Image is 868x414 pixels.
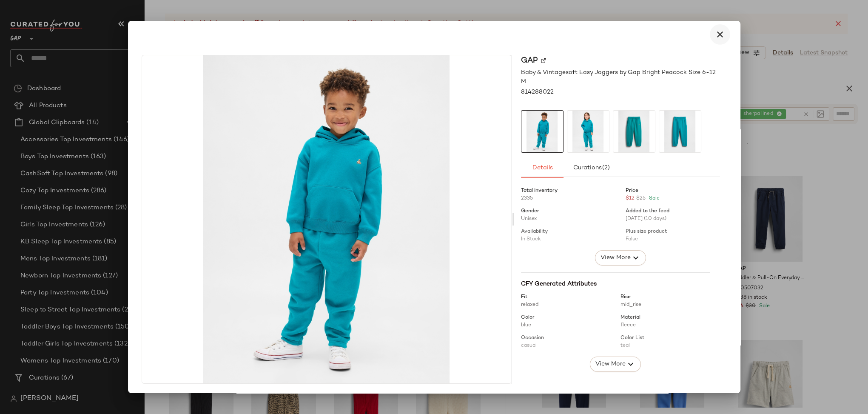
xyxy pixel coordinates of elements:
[589,357,640,372] button: View More
[659,111,701,152] img: cn60618010.jpg
[600,253,630,263] span: View More
[521,280,710,288] div: CFY Generated Attributes
[142,55,511,383] img: cn60618031.jpg
[595,250,646,266] button: View More
[613,111,655,152] img: cn60500723.jpg
[521,111,563,152] img: cn60618031.jpg
[521,68,720,86] span: Baby & Vintagesoft Easy Joggers by Gap Bright Peacock Size 6-12 M
[521,55,538,66] span: Gap
[601,165,609,171] span: (2)
[572,165,610,171] span: Curations
[541,58,546,63] img: svg%3e
[567,111,609,152] img: cn60618003.jpg
[532,165,552,171] span: Details
[521,88,554,97] span: 814288022
[595,359,625,369] span: View More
